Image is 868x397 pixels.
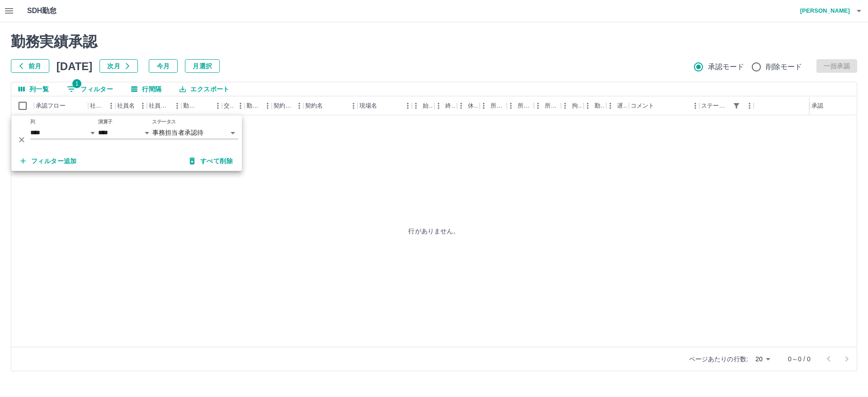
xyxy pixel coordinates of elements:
label: ステータス [152,118,176,125]
div: 勤務日 [181,96,222,115]
button: メニュー [401,99,415,113]
p: ページあたりの行数: [689,354,748,364]
button: メニュー [292,99,306,113]
div: 社員名 [117,96,135,115]
label: 列 [30,118,35,125]
div: 所定終業 [507,96,534,115]
div: 所定開始 [480,96,507,115]
p: 0～0 / 0 [788,354,811,364]
div: 承認 [811,96,823,115]
button: メニュー [211,99,225,113]
div: 交通費 [222,96,245,115]
button: メニュー [170,99,184,113]
button: 次月 [99,59,138,73]
button: 行間隔 [124,82,169,96]
div: 交通費 [224,96,234,115]
div: 承認 [810,96,857,115]
div: 勤務区分 [245,96,272,115]
div: 社員区分 [147,96,181,115]
button: メニュー [743,99,756,113]
button: 月選択 [185,59,220,73]
label: 演算子 [98,118,113,125]
div: 終業 [445,96,455,115]
button: メニュー [104,99,118,113]
button: すべて削除 [182,153,240,169]
div: 契約コード [272,96,303,115]
div: 遅刻等 [606,96,629,115]
div: 遅刻等 [617,96,627,115]
div: 所定終業 [518,96,532,115]
button: メニュー [234,99,247,113]
button: ソート [198,99,211,112]
span: 1 [72,79,81,88]
span: 承認モード [708,61,745,72]
div: 拘束 [561,96,584,115]
div: 拘束 [572,96,582,115]
div: 現場名 [358,96,412,115]
div: コメント [631,96,655,115]
div: 社員番号 [88,96,115,115]
button: フィルター表示 [60,82,120,96]
div: 社員区分 [149,96,170,115]
div: 契約名 [303,96,358,115]
span: 削除モード [766,61,802,72]
h5: [DATE] [57,59,93,73]
button: 前月 [11,59,49,73]
div: ステータス [699,96,754,115]
div: 行がありません。 [11,115,857,347]
div: 勤務 [594,96,604,115]
h2: 勤務実績承認 [11,33,857,50]
div: 休憩 [468,96,478,115]
div: 所定休憩 [545,96,559,115]
div: 始業 [412,96,434,115]
div: 承認フロー [36,96,66,115]
button: メニュー [136,99,150,113]
div: コメント [629,96,699,115]
button: フィルター表示 [730,99,743,112]
div: 所定休憩 [534,96,561,115]
div: 1件のフィルターを適用中 [730,99,743,112]
div: 休憩 [457,96,480,115]
button: メニュー [689,99,702,113]
div: 勤務区分 [246,96,261,115]
button: エクスポート [172,82,236,96]
div: 勤務日 [183,96,198,115]
button: 削除 [15,133,28,147]
div: 始業 [423,96,433,115]
div: 社員名 [115,96,147,115]
button: 今月 [149,59,178,73]
div: ステータス [701,96,730,115]
button: メニュー [347,99,360,113]
div: 事務担当者承認待 [152,126,238,139]
button: フィルター追加 [13,153,84,169]
div: 契約コード [274,96,292,115]
div: 社員番号 [90,96,104,115]
button: メニュー [261,99,274,113]
div: 現場名 [359,96,377,115]
div: 20 [752,353,774,366]
div: 承認フロー [34,96,88,115]
button: 列選択 [11,82,56,96]
div: 所定開始 [491,96,505,115]
div: 契約名 [305,96,323,115]
div: 終業 [434,96,457,115]
div: 勤務 [584,96,606,115]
